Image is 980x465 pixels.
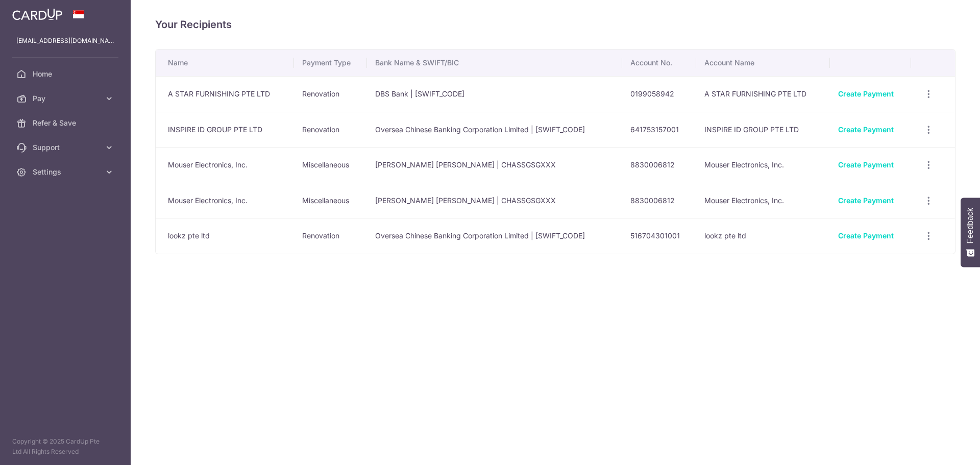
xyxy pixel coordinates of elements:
[33,167,100,177] span: Settings
[696,112,830,148] td: INSPIRE ID GROUP PTE LTD
[33,93,100,104] span: Pay
[838,89,894,98] a: Create Payment
[156,218,294,254] td: lookz pte ltd
[838,125,894,134] a: Create Payment
[156,183,294,218] td: Mouser Electronics, Inc.
[838,160,894,169] a: Create Payment
[294,147,367,183] td: Miscellaneous
[33,118,100,128] span: Refer & Save
[696,147,830,183] td: Mouser Electronics, Inc.
[966,208,975,243] span: Feedback
[367,218,622,254] td: Oversea Chinese Banking Corporation Limited | [SWIFT_CODE]
[622,147,696,183] td: 8830006812
[622,218,696,254] td: 516704301001
[294,50,367,76] th: Payment Type
[12,8,62,20] img: CardUp
[156,147,294,183] td: Mouser Electronics, Inc.
[367,112,622,148] td: Oversea Chinese Banking Corporation Limited | [SWIFT_CODE]
[294,218,367,254] td: Renovation
[16,36,114,46] p: [EMAIL_ADDRESS][DOMAIN_NAME]
[33,142,100,153] span: Support
[622,76,696,112] td: 0199058942
[33,69,100,79] span: Home
[696,183,830,218] td: Mouser Electronics, Inc.
[622,112,696,148] td: 641753157001
[622,183,696,218] td: 8830006812
[156,112,294,148] td: INSPIRE ID GROUP PTE LTD
[367,183,622,218] td: [PERSON_NAME] [PERSON_NAME] | CHASSGSGXXX
[696,76,830,112] td: A STAR FURNISHING PTE LTD
[696,218,830,254] td: lookz pte ltd
[622,50,696,76] th: Account No.
[367,76,622,112] td: DBS Bank | [SWIFT_CODE]
[838,196,894,205] a: Create Payment
[156,76,294,112] td: A STAR FURNISHING PTE LTD
[915,434,970,460] iframe: Opens a widget where you can find more information
[367,50,622,76] th: Bank Name & SWIFT/BIC
[961,198,980,267] button: Feedback - Show survey
[156,50,294,76] th: Name
[294,112,367,148] td: Renovation
[294,183,367,218] td: Miscellaneous
[367,147,622,183] td: [PERSON_NAME] [PERSON_NAME] | CHASSGSGXXX
[294,76,367,112] td: Renovation
[838,231,894,240] a: Create Payment
[696,50,830,76] th: Account Name
[155,16,955,33] h4: Your Recipients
